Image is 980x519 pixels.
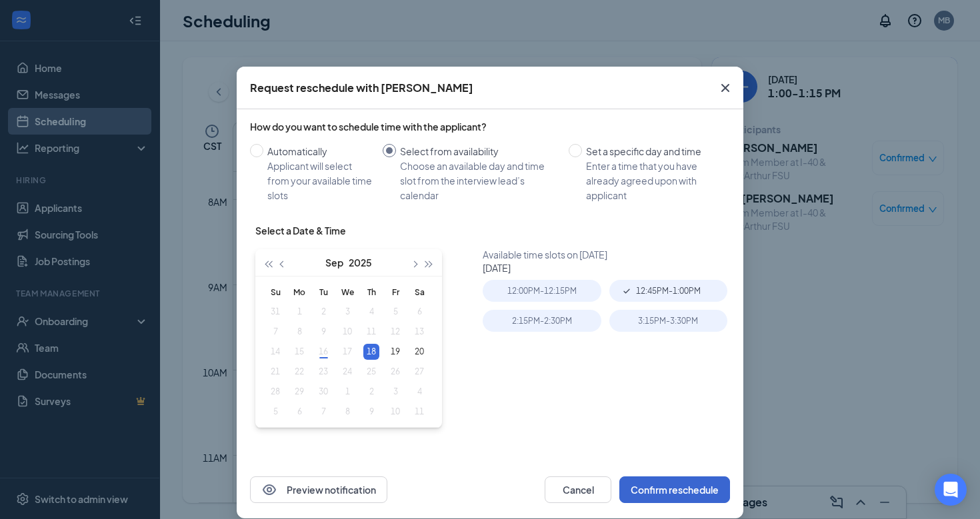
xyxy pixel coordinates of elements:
[387,344,403,360] div: 19
[325,249,343,276] button: Sep
[261,482,277,498] svg: Eye
[250,120,730,133] div: How do you want to schedule time with the applicant?
[586,159,719,203] div: Enter a time that you have already agreed upon with applicant
[267,144,372,159] div: Automatically
[255,224,346,237] div: Select a Date & Time
[359,282,383,302] th: Th
[545,476,611,503] button: Cancel
[263,282,287,302] th: Su
[349,249,372,276] button: 2025
[287,282,311,302] th: Mo
[400,159,558,203] div: Choose an available day and time slot from the interview lead’s calendar
[717,80,733,96] svg: Cross
[707,67,743,109] button: Close
[621,286,632,296] svg: Checkmark
[363,344,379,360] div: 18
[250,81,473,95] div: Request reschedule with [PERSON_NAME]
[311,282,335,302] th: Tu
[609,280,727,302] div: 12:45PM - 1:00PM
[619,476,730,503] button: Confirm reschedule
[407,282,431,302] th: Sa
[267,159,372,203] div: Applicant will select from your available time slots
[483,280,601,302] div: 12:00PM - 12:15PM
[359,342,383,362] td: 2025-09-18
[609,310,727,332] div: 3:15PM - 3:30PM
[383,342,407,362] td: 2025-09-19
[935,474,967,506] div: Open Intercom Messenger
[250,476,387,503] button: EyePreview notification
[335,282,359,302] th: We
[407,342,431,362] td: 2025-09-20
[483,261,735,274] div: [DATE]
[483,310,601,332] div: 2:15PM - 2:30PM
[383,282,407,302] th: Fr
[586,144,719,159] div: Set a specific day and time
[400,144,558,159] div: Select from availability
[411,344,427,360] div: 20
[483,248,735,261] div: Available time slots on [DATE]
